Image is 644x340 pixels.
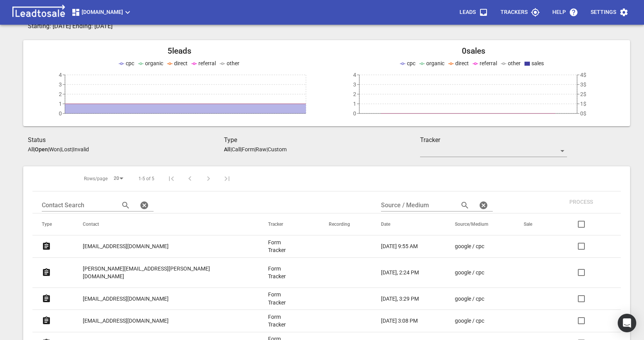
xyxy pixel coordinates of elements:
p: [EMAIL_ADDRESS][DOMAIN_NAME] [83,295,169,303]
span: [DOMAIN_NAME] [71,8,132,17]
span: cpc [126,60,134,66]
p: google / cpc [455,242,484,250]
tspan: 3$ [580,81,586,88]
p: Help [552,8,566,16]
span: Rows/page [84,176,108,182]
p: Invalid [73,146,89,152]
span: | [231,146,232,152]
th: Tracker [259,213,319,235]
span: sales [531,60,544,66]
div: Open Intercom Messenger [618,314,636,332]
a: [EMAIL_ADDRESS][DOMAIN_NAME] [83,311,169,330]
a: Form Tracker [268,265,298,281]
th: Date [372,213,446,235]
a: [DATE] 3:08 PM [381,317,424,325]
h3: Type [224,135,420,145]
th: Source/Medium [446,213,514,235]
a: google / cpc [455,317,493,325]
tspan: 1 [353,101,356,107]
span: | [48,146,49,152]
aside: Open [35,146,48,152]
svg: Form [42,268,51,277]
tspan: 0 [353,110,356,117]
span: other [508,60,521,66]
a: Form Tracker [268,313,298,329]
span: | [241,146,242,152]
p: Custom [268,146,287,152]
h2: 0 sales [327,46,621,56]
span: | [34,146,35,152]
tspan: 0 [59,110,62,117]
tspan: 3 [353,81,356,88]
p: Raw [256,146,266,152]
span: other [227,60,239,66]
p: google / cpc [455,317,484,325]
span: | [266,146,268,152]
p: Leads [460,8,476,16]
span: | [255,146,256,152]
th: Recording [319,213,372,235]
tspan: 2 [353,91,356,97]
p: [DATE] 9:55 AM [381,242,418,250]
a: [EMAIL_ADDRESS][DOMAIN_NAME] [83,237,169,256]
a: [DATE], 2:24 PM [381,269,424,277]
a: [DATE], 3:29 PM [381,295,424,303]
a: [EMAIL_ADDRESS][DOMAIN_NAME] [83,289,169,308]
a: [PERSON_NAME][EMAIL_ADDRESS][PERSON_NAME][DOMAIN_NAME] [83,259,237,286]
span: direct [174,60,188,66]
tspan: 0$ [580,110,586,117]
p: Call [232,146,241,152]
p: [PERSON_NAME][EMAIL_ADDRESS][PERSON_NAME][DOMAIN_NAME] [83,265,237,281]
span: cpc [407,60,415,66]
a: google / cpc [455,295,493,303]
p: [DATE], 3:29 PM [381,295,419,303]
tspan: 3 [59,81,62,88]
p: [DATE], 2:24 PM [381,269,419,277]
a: Form Tracker [268,291,298,306]
span: | [60,146,61,152]
span: referral [198,60,216,66]
tspan: 1$ [580,101,586,107]
svg: Form [42,316,51,325]
p: Form [242,146,255,152]
span: | [72,146,73,152]
th: Contact [73,213,259,235]
p: Trackers [501,8,528,16]
p: google / cpc [455,269,484,277]
a: Form Tracker [268,239,298,254]
span: organic [426,60,444,66]
th: Type [32,213,73,235]
h3: Tracker [420,135,567,145]
tspan: 1 [59,101,62,107]
svg: Form [42,242,51,251]
h3: Status [28,135,224,145]
p: All [28,146,34,152]
p: Settings [591,8,616,16]
span: organic [145,60,163,66]
tspan: 4 [59,72,62,78]
p: Won [49,146,60,152]
span: direct [455,60,469,66]
tspan: 2$ [580,91,586,97]
a: google / cpc [455,269,493,277]
h2: 5 leads [32,46,327,56]
aside: All [224,146,231,152]
div: 20 [111,173,126,184]
img: logo [9,5,68,20]
tspan: 2 [59,91,62,97]
a: [DATE] 9:55 AM [381,242,424,250]
button: [DOMAIN_NAME] [68,5,135,20]
span: 1-5 of 5 [138,176,154,182]
svg: Form [42,294,51,303]
p: google / cpc [455,295,484,303]
h3: Starting: [DATE] Ending: [DATE] [28,22,518,31]
th: Sale [514,213,554,235]
tspan: 4$ [580,72,586,78]
tspan: 4 [353,72,356,78]
p: [DATE] 3:08 PM [381,317,418,325]
a: google / cpc [455,242,493,250]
